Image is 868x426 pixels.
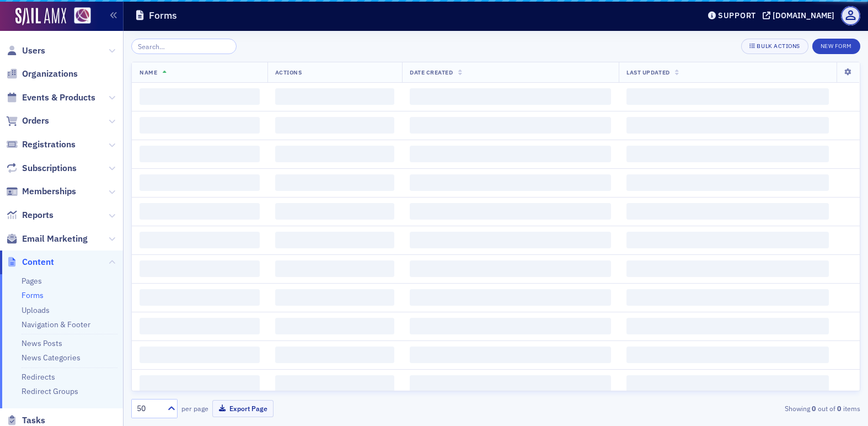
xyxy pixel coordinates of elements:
span: Registrations [22,139,76,151]
span: ‌ [410,318,611,334]
button: Bulk Actions [741,39,808,54]
span: ‌ [626,146,829,162]
span: Last Updated [626,68,669,76]
button: Export Page [212,400,274,417]
span: ‌ [410,117,611,134]
span: Orders [22,115,49,127]
a: Orders [6,115,49,127]
span: ‌ [626,260,829,277]
div: [DOMAIN_NAME] [773,10,834,20]
div: Bulk Actions [757,43,800,49]
a: Pages [22,276,42,286]
span: ‌ [410,203,611,220]
button: New Form [812,39,860,54]
span: ‌ [410,289,611,306]
span: ‌ [275,260,394,277]
div: Showing out of items [625,403,860,413]
span: ‌ [410,260,611,277]
img: SailAMX [74,7,91,24]
span: ‌ [626,375,829,392]
h1: Forms [149,9,177,22]
span: ‌ [275,289,394,306]
label: per page [181,403,208,413]
a: New Form [812,40,860,50]
span: ‌ [140,174,260,191]
span: ‌ [275,318,394,334]
span: ‌ [410,347,611,363]
span: ‌ [140,347,260,363]
a: Registrations [6,139,76,151]
a: News Categories [22,353,81,363]
span: ‌ [626,174,829,191]
div: Support [718,10,756,20]
a: Redirects [22,372,55,382]
a: Navigation & Footer [22,319,90,329]
span: ‌ [626,318,829,334]
span: Organizations [22,68,78,80]
a: Email Marketing [6,233,88,245]
span: ‌ [410,88,611,105]
strong: 0 [810,403,818,413]
span: ‌ [140,117,260,134]
a: Memberships [6,185,76,198]
span: Name [140,68,157,76]
span: ‌ [410,375,611,392]
span: ‌ [626,88,829,105]
span: ‌ [140,203,260,220]
span: Events & Products [22,92,95,104]
span: Email Marketing [22,233,88,245]
span: Profile [841,6,860,25]
a: Content [6,256,54,268]
span: ‌ [275,146,394,162]
span: ‌ [626,203,829,220]
span: Memberships [22,185,76,198]
span: Reports [22,209,53,221]
span: ‌ [410,174,611,191]
a: Redirect Groups [22,386,78,396]
span: ‌ [140,375,260,392]
span: Users [22,45,45,57]
span: ‌ [140,88,260,105]
span: Date Created [410,68,453,76]
span: ‌ [140,260,260,277]
span: ‌ [275,232,394,248]
img: SailAMX [15,8,66,25]
a: Forms [22,290,44,300]
div: 50 [137,403,161,414]
span: ‌ [140,232,260,248]
span: ‌ [626,347,829,363]
span: Actions [275,68,302,76]
span: Subscriptions [22,162,77,174]
span: ‌ [275,203,394,220]
a: Uploads [22,305,50,315]
span: ‌ [140,318,260,334]
span: ‌ [410,146,611,162]
a: News Posts [22,338,62,348]
input: Search… [131,39,237,54]
a: Organizations [6,68,78,80]
span: ‌ [140,289,260,306]
span: ‌ [275,117,394,134]
span: ‌ [275,347,394,363]
span: ‌ [410,232,611,248]
a: Events & Products [6,92,95,104]
a: Users [6,45,45,57]
strong: 0 [835,403,843,413]
span: ‌ [626,117,829,134]
span: Content [22,256,54,268]
span: ‌ [275,174,394,191]
a: Subscriptions [6,162,77,174]
span: ‌ [626,232,829,248]
span: ‌ [275,375,394,392]
span: ‌ [140,146,260,162]
a: View Homepage [66,7,91,26]
span: ‌ [626,289,829,306]
a: Reports [6,209,53,221]
button: [DOMAIN_NAME] [763,12,838,19]
span: ‌ [275,88,394,105]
